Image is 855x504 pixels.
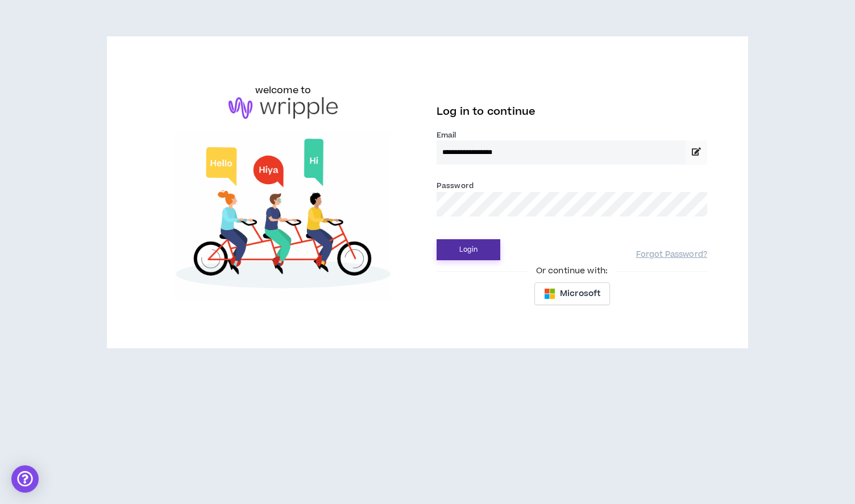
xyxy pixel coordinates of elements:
h6: welcome to [255,84,312,97]
span: Log in to continue [437,105,536,119]
a: Forgot Password? [636,249,707,260]
span: Microsoft [560,288,600,300]
img: Welcome to Wripple [148,130,418,301]
div: Open Intercom Messenger [11,465,39,493]
span: Or continue with: [528,265,616,277]
button: Microsoft [534,282,610,305]
label: Email [437,130,707,140]
label: Password [437,181,474,191]
button: Login [437,239,500,260]
img: logo-brand.png [229,97,338,119]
